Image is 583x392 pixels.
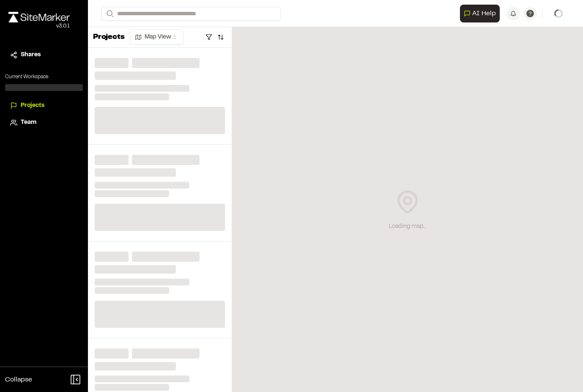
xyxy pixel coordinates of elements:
a: Shares [10,50,78,60]
p: Current Workspace [5,73,83,81]
button: Open AI Assistant [460,5,500,22]
a: Projects [10,101,78,110]
span: Shares [21,50,41,60]
a: Team [10,118,78,127]
span: Collapse [5,375,32,385]
span: Team [21,118,36,127]
span: AI Help [472,8,496,19]
span: Projects [21,101,44,110]
img: rebrand.png [8,12,70,22]
button: Search [101,7,117,21]
div: Oh geez...please don't... [8,22,70,30]
p: Projects [93,32,125,43]
div: Open AI Assistant [460,5,503,22]
div: Loading map... [389,222,426,231]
